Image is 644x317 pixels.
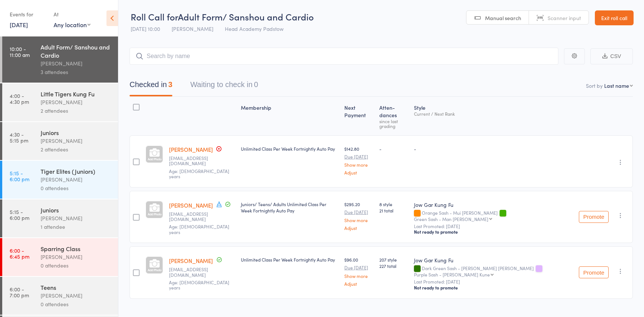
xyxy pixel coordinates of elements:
div: 0 attendees [41,300,112,308]
span: Manual search [485,14,521,22]
a: 10:00 -11:00 amAdult Form/ Sanshou and Cardio[PERSON_NAME]3 attendees [2,36,118,83]
div: 3 attendees [41,68,112,76]
div: At [54,8,90,20]
label: Sort by [586,82,603,89]
small: admin@kungfupadstow.com.au [169,267,235,278]
span: 8 style [379,201,408,207]
span: [PERSON_NAME] [172,25,213,32]
button: CSV [590,48,633,64]
span: Age: [DEMOGRAPHIC_DATA] years [169,223,229,235]
span: 207 style [379,256,408,263]
small: Due [DATE] [344,209,373,215]
a: [DATE] [10,20,28,29]
span: 21 total [379,207,408,214]
div: Juniors [41,128,112,137]
time: 6:00 - 7:00 pm [10,286,29,298]
time: 10:00 - 11:00 am [10,46,30,58]
a: Adjust [344,225,373,230]
time: 5:15 - 6:00 pm [10,209,29,221]
div: [PERSON_NAME] [41,253,112,261]
div: Not ready to promote [414,285,573,291]
a: [PERSON_NAME] [169,257,213,265]
div: 1 attendee [41,222,112,231]
div: Events for [10,8,46,20]
span: Head Academy Padstow [225,25,284,32]
div: $96.00 [344,256,373,286]
a: 5:15 -6:00 pmJuniors[PERSON_NAME]1 attendee [2,199,118,237]
time: 6:00 - 6:45 pm [10,247,29,259]
button: Promote [579,266,609,278]
span: Roll Call for [131,10,178,23]
div: Atten­dances [376,100,411,132]
div: Teens [41,283,112,291]
div: Juniors/ Teens/ Adults Unlimited Class Per Week Fortnightly Auto Pay [241,201,338,214]
small: Last Promoted: [DATE] [414,224,573,229]
a: Show more [344,162,373,167]
a: 6:00 -7:00 pmTeens[PERSON_NAME]0 attendees [2,277,118,315]
div: [PERSON_NAME] [41,137,112,145]
div: [PERSON_NAME] [41,98,112,106]
div: Not ready to promote [414,229,573,235]
div: $295.20 [344,201,373,230]
button: Checked in3 [130,77,172,96]
a: 4:00 -4:30 pmLittle Tigers Kung Fu[PERSON_NAME]2 attendees [2,83,118,121]
span: 227 total [379,263,408,269]
span: Adult Form/ Sanshou and Cardio [178,10,314,23]
div: Dark Green Sash - [PERSON_NAME] [PERSON_NAME] [414,266,573,277]
div: Tiger Elites (Juniors) [41,167,112,175]
div: Orange Sash - Mui [PERSON_NAME] [414,210,573,221]
a: 4:30 -5:15 pmJuniors[PERSON_NAME]2 attendees [2,122,118,160]
div: since last grading [379,119,408,128]
time: 4:00 - 4:30 pm [10,93,29,105]
a: [PERSON_NAME] [169,145,213,153]
div: 0 attendees [41,261,112,270]
button: Promote [579,211,609,223]
a: Show more [344,273,373,278]
time: 5:15 - 6:00 pm [10,170,29,182]
a: 5:15 -6:00 pmTiger Elites (Juniors)[PERSON_NAME]0 attendees [2,161,118,199]
span: Scanner input [548,14,581,22]
div: 2 attendees [41,106,112,115]
div: 0 attendees [41,184,112,192]
a: 6:00 -6:45 pmSparring Class[PERSON_NAME]0 attendees [2,238,118,276]
a: Show more [344,218,373,222]
div: [PERSON_NAME] [41,214,112,222]
span: Age: [DEMOGRAPHIC_DATA] years [169,279,229,291]
a: [PERSON_NAME] [169,201,213,209]
div: Adult Form/ Sanshou and Cardio [41,43,112,59]
div: 2 attendees [41,145,112,154]
div: 3 [168,80,172,89]
small: Last Promoted: [DATE] [414,279,573,284]
div: 0 [254,80,258,89]
small: Due [DATE] [344,154,373,159]
button: Waiting to check in0 [190,77,258,96]
div: Membership [238,100,341,132]
div: Unlimited Class Per Week Fortnightly Auto Pay [241,256,338,263]
div: Purple Sash - [PERSON_NAME] Kune [414,272,490,277]
span: [DATE] 10:00 [131,25,160,32]
div: Next Payment [341,100,376,132]
div: $142.80 [344,145,373,175]
small: mc08ruby@hotmail.com [169,211,235,222]
a: Adjust [344,170,373,175]
div: [PERSON_NAME] [41,175,112,184]
div: Little Tigers Kung Fu [41,90,112,98]
div: Last name [604,82,629,89]
span: Age: [DEMOGRAPHIC_DATA] years [169,168,229,179]
small: Due [DATE] [344,265,373,270]
div: Style [411,100,576,132]
a: Exit roll call [595,10,634,25]
div: - [414,145,573,152]
time: 4:30 - 5:15 pm [10,131,28,143]
div: Green Sash - Man [PERSON_NAME] [414,217,488,221]
a: Adjust [344,281,373,286]
div: Current / Next Rank [414,111,573,116]
div: [PERSON_NAME] [41,59,112,68]
div: Unlimited Class Per Week Fortnightly Auto Pay [241,145,338,152]
div: Jow Gar Kung Fu [414,201,573,208]
div: Any location [54,20,90,29]
div: [PERSON_NAME] [41,291,112,300]
div: Sparring Class [41,244,112,253]
div: Juniors [41,206,112,214]
div: - [379,145,408,152]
